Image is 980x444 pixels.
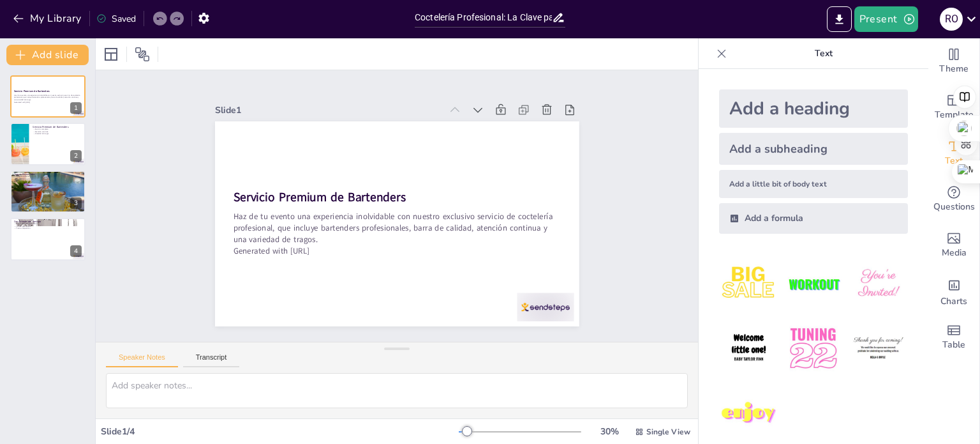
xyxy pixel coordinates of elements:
[70,245,82,257] div: 4
[827,6,852,32] button: Export to PowerPoint
[928,130,979,176] div: Add text boxes
[183,353,240,367] button: Transcript
[928,268,979,314] div: Add charts and graphs
[33,132,82,135] p: Variedad de tragos
[10,123,85,165] div: 2
[594,425,625,438] div: 30 %
[940,6,963,32] button: R O
[14,178,82,180] p: Calidad de ingredientes
[849,254,908,314] img: 3.jpeg
[928,176,979,222] div: Get real-time input from your audience
[33,125,82,128] p: Servicio Premium de Bartenders
[854,6,918,32] button: Present
[783,319,843,378] img: 5.jpeg
[106,353,178,367] button: Speaker Notes
[940,295,967,309] span: Charts
[783,254,843,314] img: 2.jpeg
[101,425,459,438] div: Slide 1 / 4
[14,223,82,226] p: Responsabilidad del anfitrión
[14,89,50,93] strong: Servicio Premium de Bartenders
[928,84,979,130] div: Add ready made slides
[33,130,82,132] p: Atención continua
[14,227,82,230] p: Precio competitivo
[719,89,908,128] div: Add a heading
[719,133,908,165] div: Add a subheading
[70,150,82,162] div: 2
[928,314,979,360] div: Add a table
[14,101,82,103] p: Generated with [URL]
[14,94,82,101] p: Haz de tu evento una experiencia inolvidable con nuestro exclusivo servicio de coctelería profesi...
[135,47,150,62] span: Position
[415,8,552,27] input: Insert title
[719,254,778,314] img: 1.jpeg
[10,171,85,213] div: 3
[10,75,85,118] div: 1
[940,8,963,31] div: R O
[928,38,979,84] div: Change the overall theme
[233,189,405,206] strong: Servicio Premium de Bartenders
[719,203,908,234] div: Add a formula
[101,44,121,65] div: Layout
[33,128,82,130] p: Servicio completo
[14,180,82,183] p: Adaptación a gustos
[732,38,916,69] p: Text
[942,246,967,260] span: Media
[96,13,136,25] div: Saved
[10,218,85,260] div: 4
[928,222,979,268] div: Add images, graphics, shapes or video
[233,211,561,245] p: Haz de tu evento una experiencia inolvidable con nuestro exclusivo servicio de coctelería profesi...
[719,319,778,378] img: 4.jpeg
[10,8,87,29] button: My Library
[939,62,969,76] span: Theme
[942,338,965,352] span: Table
[14,175,82,178] p: Selección popular
[646,427,690,437] span: Single View
[935,108,974,122] span: Template
[719,384,778,443] img: 7.jpeg
[14,225,82,227] p: Calidad garantizada
[849,319,908,378] img: 6.jpeg
[14,220,82,224] p: Condiciones del Servicio
[70,102,82,114] div: 1
[719,170,908,198] div: Add a little bit of body text
[6,45,89,65] button: Add slide
[233,245,561,257] p: Generated with [URL]
[215,104,442,116] div: Slide 1
[14,172,82,176] p: Tragos Disponibles
[933,200,975,214] span: Questions
[945,154,963,168] span: Text
[70,197,82,209] div: 3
